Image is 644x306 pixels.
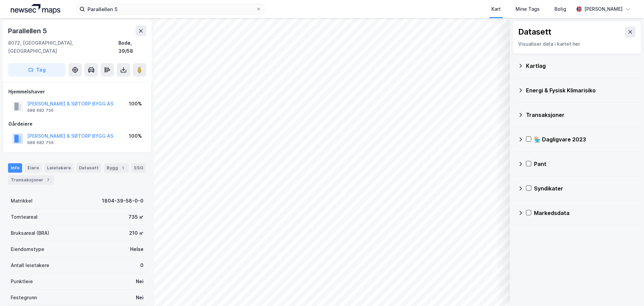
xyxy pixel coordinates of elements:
div: Hjemmelshaver [8,88,146,96]
div: Transaksjoner [526,111,636,119]
div: Datasett [76,163,101,173]
div: Datasett [518,27,551,37]
div: Nei [136,294,144,302]
div: ESG [131,163,146,173]
div: 1 [119,165,126,171]
div: Festegrunn [11,294,37,302]
div: 7 [45,177,51,183]
div: Transaksjoner [8,175,54,185]
div: [PERSON_NAME] [584,5,623,13]
div: Kart [491,5,501,13]
div: 🏪 Dagligvare 2023 [534,135,636,143]
div: 100% [129,132,142,140]
img: logo.a4113a55bc3d86da70a041830d287a7e.svg [11,4,60,14]
div: 735 ㎡ [128,213,144,221]
div: Kartlag [526,62,636,70]
div: Bygg [104,163,129,173]
div: Gårdeiere [8,120,146,128]
div: 988 682 756 [27,140,54,145]
div: Parallellen 5 [8,26,48,36]
div: Visualiser data i kartet her. [518,40,636,48]
div: Leietakere [44,163,73,173]
div: Energi & Fysisk Klimarisiko [526,86,636,94]
div: Kontrollprogram for chat [610,274,644,306]
div: Bolig [554,5,566,13]
button: Tag [8,63,66,77]
div: Helse [130,245,144,253]
div: Bodø, 39/58 [118,39,146,55]
div: Eiere [25,163,42,173]
div: Tomteareal [11,213,38,221]
div: Info [8,163,22,173]
div: Mine Tags [516,5,540,13]
div: 0 [140,261,144,269]
div: 100% [129,100,142,108]
div: Nei [136,277,144,286]
div: 8072, [GEOGRAPHIC_DATA], [GEOGRAPHIC_DATA] [8,39,118,55]
div: Bruksareal (BRA) [11,229,49,237]
div: 988 682 756 [27,108,54,113]
div: Eiendomstype [11,245,44,253]
div: Antall leietakere [11,261,49,269]
div: Pant [534,160,636,168]
div: Markedsdata [534,209,636,217]
iframe: Chat Widget [610,274,644,306]
div: Punktleie [11,277,33,286]
div: Matrikkel [11,197,33,205]
div: 1804-39-58-0-0 [102,197,144,205]
div: Syndikater [534,184,636,192]
div: 210 ㎡ [129,229,144,237]
input: Søk på adresse, matrikkel, gårdeiere, leietakere eller personer [85,4,256,14]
